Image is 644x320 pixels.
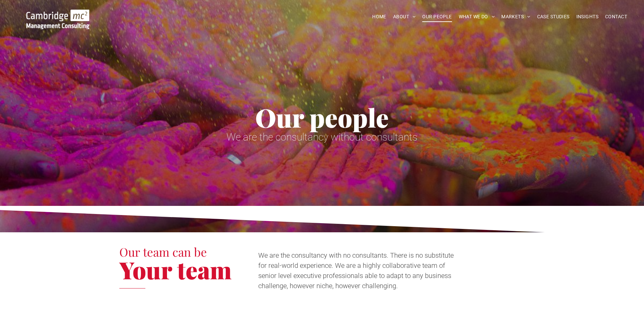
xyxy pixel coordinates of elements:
a: WHAT WE DO [455,12,498,22]
a: CASE STUDIES [534,12,573,22]
span: Our people [255,100,389,134]
a: INSIGHTS [573,12,602,22]
span: We are the consultancy with no consultants. There is no substitute for real-world experience. We ... [258,251,454,290]
img: Go to Homepage [26,9,89,29]
a: OUR PEOPLE [419,12,455,22]
span: Our team can be [119,244,207,260]
a: CONTACT [602,12,630,22]
a: ABOUT [390,12,419,22]
a: MARKETS [498,12,533,22]
a: HOME [369,12,390,22]
span: Your team [119,254,232,285]
span: We are the consultancy without consultants [226,131,418,143]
